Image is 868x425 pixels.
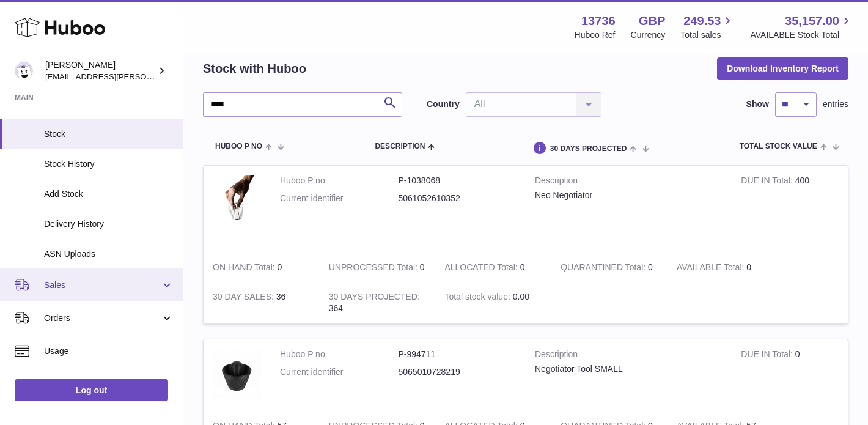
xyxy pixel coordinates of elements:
[741,349,795,362] strong: DUE IN Total
[823,98,848,110] span: entries
[631,29,666,41] div: Currency
[399,349,517,360] dd: P-994711
[444,262,520,275] strong: ALLOCATED Total
[213,292,276,305] strong: 30 DAY SALES
[213,175,262,240] img: product image
[444,292,512,305] strong: Total stock value
[513,292,529,301] span: 0.00
[785,13,839,29] span: 35,157.00
[44,218,174,230] span: Delivery History
[561,262,648,275] strong: QUARANTINED Total
[399,366,517,378] dd: 5065010728219
[740,142,817,150] span: Total stock value
[427,98,460,110] label: Country
[732,166,848,253] td: 400
[44,188,174,200] span: Add Stock
[280,366,399,378] dt: Current identifier
[399,193,517,204] dd: 5061052610352
[535,190,723,201] div: Neo Negotiator
[677,262,746,275] strong: AVAILABLE Total
[329,292,420,305] strong: 30 DAYS PROJECTED
[648,262,653,272] span: 0
[213,349,262,399] img: product image
[668,253,784,283] td: 0
[399,175,517,187] dd: P-1038068
[280,193,399,204] dt: Current identifier
[717,57,848,79] button: Download Inventory Report
[44,248,174,260] span: ASN Uploads
[44,279,161,291] span: Sales
[44,158,174,170] span: Stock History
[204,282,320,323] td: 36
[750,13,853,41] a: 35,157.00 AVAILABLE Stock Total
[280,349,399,360] dt: Huboo P no
[15,62,33,80] img: horia@orea.uk
[750,29,853,41] span: AVAILABLE Stock Total
[680,13,735,41] a: 249.53 Total sales
[581,13,616,29] strong: 13736
[213,262,278,275] strong: ON HAND Total
[683,13,721,29] span: 249.53
[320,282,436,323] td: 364
[435,253,551,283] td: 0
[45,59,155,83] div: [PERSON_NAME]
[320,253,436,283] td: 0
[639,13,665,29] strong: GBP
[203,61,306,77] h2: Stock with Huboo
[550,145,627,153] span: 30 DAYS PROJECTED
[535,349,723,363] strong: Description
[204,253,320,283] td: 0
[375,142,425,150] span: Description
[45,72,245,81] span: [EMAIL_ADDRESS][PERSON_NAME][DOMAIN_NAME]
[329,262,420,275] strong: UNPROCESSED Total
[575,29,616,41] div: Huboo Ref
[215,142,262,150] span: Huboo P no
[15,379,168,401] a: Log out
[732,339,848,411] td: 0
[280,175,399,187] dt: Huboo P no
[741,176,795,188] strong: DUE IN Total
[535,363,723,375] div: Negotiator Tool SMALL
[680,29,735,41] span: Total sales
[44,346,174,357] span: Usage
[746,98,769,110] label: Show
[44,312,161,324] span: Orders
[44,128,174,140] span: Stock
[535,175,723,190] strong: Description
